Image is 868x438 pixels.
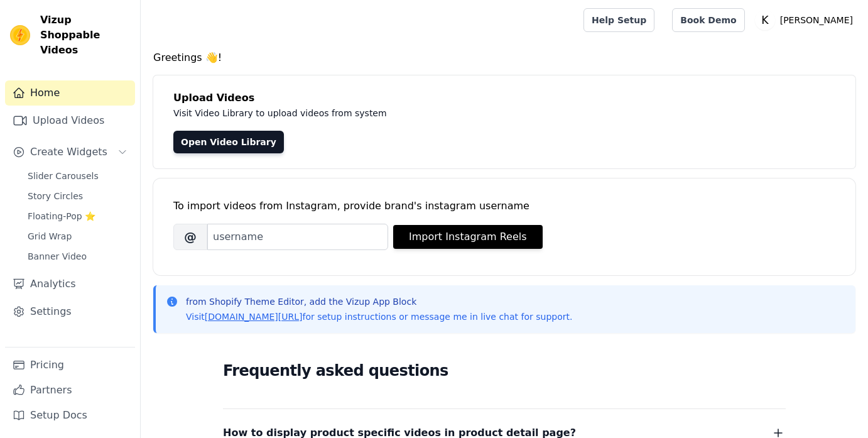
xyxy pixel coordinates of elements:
[775,9,858,31] p: [PERSON_NAME]
[153,50,855,65] h4: Greetings 👋!
[28,230,72,243] span: Grid Wrap
[223,358,786,383] h2: Frequently asked questions
[30,145,107,160] span: Create Widgets
[761,14,769,26] text: K
[393,225,543,249] button: Import Instagram Reels
[5,403,135,428] a: Setup Docs
[28,210,95,222] span: Floating-Pop ⭐
[28,190,83,202] span: Story Circles
[186,310,572,323] p: Visit for setup instructions or message me in live chat for support.
[755,9,858,31] button: K [PERSON_NAME]
[173,90,835,106] h4: Upload Videos
[20,207,135,225] a: Floating-Pop ⭐
[173,224,207,250] span: @
[173,199,835,214] div: To import videos from Instagram, provide brand's instagram username
[20,248,135,265] a: Banner Video
[672,8,744,32] a: Book Demo
[173,131,284,153] a: Open Video Library
[583,8,654,32] a: Help Setup
[28,250,87,263] span: Banner Video
[5,80,135,106] a: Home
[207,224,388,250] input: username
[205,312,303,322] a: [DOMAIN_NAME][URL]
[186,295,572,308] p: from Shopify Theme Editor, add the Vizup App Block
[5,108,135,133] a: Upload Videos
[20,167,135,185] a: Slider Carousels
[20,227,135,245] a: Grid Wrap
[173,106,736,121] p: Visit Video Library to upload videos from system
[20,187,135,205] a: Story Circles
[5,140,135,165] button: Create Widgets
[5,299,135,324] a: Settings
[5,378,135,403] a: Partners
[5,353,135,378] a: Pricing
[40,13,130,58] span: Vizup Shoppable Videos
[5,271,135,297] a: Analytics
[28,170,99,182] span: Slider Carousels
[10,25,30,45] img: Vizup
